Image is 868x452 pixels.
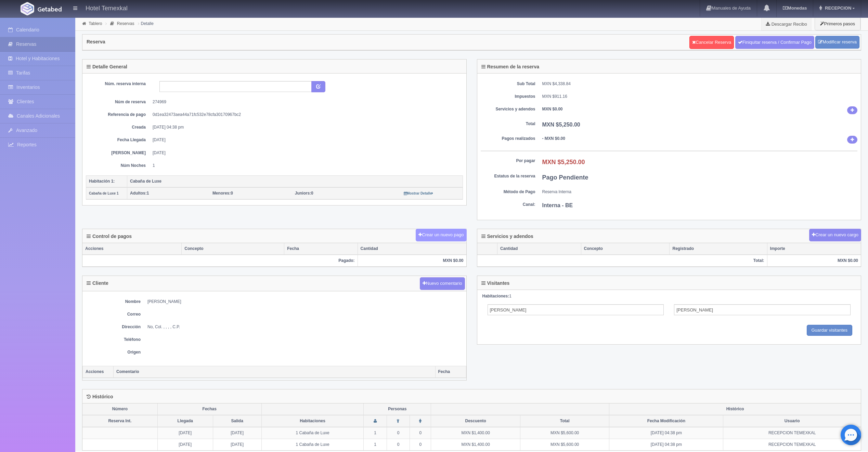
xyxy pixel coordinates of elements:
th: Cantidad [358,243,466,255]
td: MXN $5,600.00 [520,439,609,451]
th: Cabaña de Luxe [127,175,463,187]
li: Detalle [136,20,155,27]
h4: Cliente [87,281,108,286]
th: MXN $0.00 [358,255,466,267]
dt: Servicios y adendos [481,106,535,112]
th: Salida [213,415,261,427]
img: Getabed [21,2,34,15]
th: Descuento [431,415,520,427]
td: RECEPCION TEMEXKAL [723,439,861,451]
td: 1 [364,427,387,439]
a: Modificar reserva [815,36,859,49]
b: MXN $5,250.00 [542,122,580,128]
button: Crear un nuevo cargo [809,229,861,241]
dd: [DATE] [153,150,458,156]
th: Concepto [182,243,284,255]
a: Reservas [117,21,134,26]
dt: Canal: [481,202,535,208]
b: Monedas [783,5,807,11]
b: Interna - BE [542,202,573,208]
th: Reserva Int. [82,415,157,427]
th: Registrado [670,243,767,255]
dt: Sub Total [481,81,535,87]
th: Cantidad [497,243,581,255]
button: Primeros pasos [815,17,860,30]
dd: MXN $4,338.84 [542,81,858,87]
td: 0 [387,439,410,451]
strong: Adultos: [130,191,147,196]
td: [DATE] [213,439,261,451]
td: MXN $5,600.00 [520,427,609,439]
strong: Habitaciones: [482,294,509,298]
input: Guardar visitantes [807,325,853,336]
input: Apellidos del Adulto [674,304,851,315]
dt: [PERSON_NAME] [91,150,146,156]
b: Pago Pendiente [542,174,588,181]
td: [DATE] [213,427,261,439]
th: Total: [477,255,767,267]
b: MXN $5,250.00 [542,159,585,165]
dt: Total [481,121,535,127]
dt: Método de Pago [481,189,535,195]
b: - MXN $0.00 [542,136,565,141]
dt: Núm Noches [91,163,146,169]
h4: Hotel Temexkal [86,3,128,12]
th: Usuario [723,415,861,427]
dt: Núm de reserva [91,99,146,105]
dd: [PERSON_NAME] [147,299,463,305]
h4: Servicios y adendos [481,234,533,239]
b: MXN $0.00 [542,107,563,111]
h4: Histórico [87,394,113,399]
dd: 0d1ea32473aea44a71fc532e78cfa30170967bc2 [153,112,458,118]
td: [DATE] 04:38 pm [609,439,723,451]
h4: Resumen de la reserva [481,64,540,69]
th: Importe [767,243,861,255]
td: [DATE] [157,427,213,439]
td: MXN $1,400.00 [431,439,520,451]
td: 0 [410,439,431,451]
span: 1 [130,191,149,196]
th: Total [520,415,609,427]
a: Finiquitar reserva / Confirmar Pago [735,36,814,49]
td: 1 Cabaña de Luxe [261,439,364,451]
dt: Estatus de la reserva [481,173,535,179]
a: Descargar Recibo [762,17,811,31]
th: Llegada [157,415,213,427]
td: RECEPCION TEMEXKAL [723,427,861,439]
small: Cabaña de Luxe 1 [89,191,119,195]
td: 1 Cabaña de Luxe [261,427,364,439]
dt: Dirección [86,324,141,330]
td: 0 [387,427,410,439]
th: Personas [364,403,431,415]
b: Habitación 1: [89,179,115,184]
div: 1 [482,293,856,299]
td: 0 [410,427,431,439]
th: Fecha [284,243,358,255]
th: Fecha [435,366,466,378]
dt: Por pagar [481,158,535,164]
strong: Juniors: [295,191,311,196]
th: Concepto [581,243,670,255]
dd: Reserva Interna [542,189,858,195]
dt: Correo [86,311,141,317]
dt: Pagos realizados [481,136,535,142]
a: Tablero [89,21,102,26]
dt: Nombre [86,299,141,305]
th: Fechas [157,403,261,415]
th: Acciones [83,366,114,378]
a: Cancelar Reserva [689,36,734,49]
button: Nuevo comentario [420,277,465,290]
dt: Impuestos [481,94,535,99]
span: 0 [212,191,233,196]
dt: Núm. reserva interna [91,81,146,87]
th: Fecha Modificación [609,415,723,427]
img: Getabed [38,6,62,12]
dd: [DATE] [153,137,458,143]
th: MXN $0.00 [767,255,861,267]
dt: Fecha Llegada [91,137,146,143]
th: Habitaciones [261,415,364,427]
dt: Creada [91,124,146,130]
th: Acciones [82,243,182,255]
span: 0 [295,191,313,196]
dd: MXN $911.16 [542,94,858,99]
